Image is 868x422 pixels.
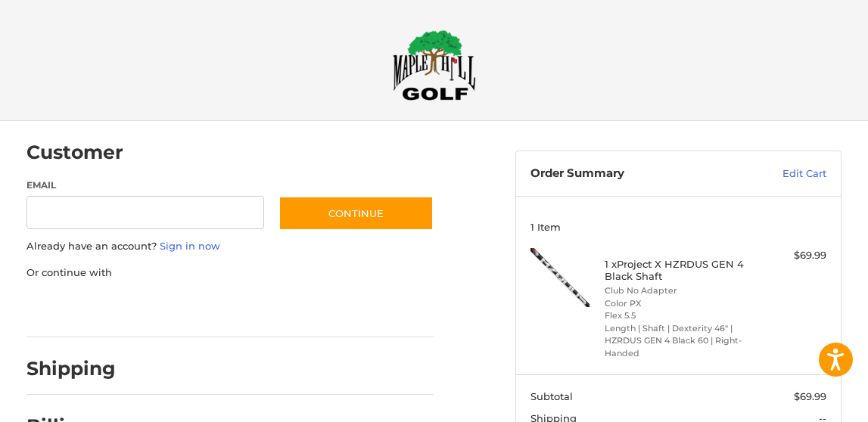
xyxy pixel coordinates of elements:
p: Or continue with [26,265,434,281]
iframe: PayPal-paylater [150,295,263,322]
h3: 1 Item [530,221,826,233]
h2: Customer [26,141,123,164]
label: Email [26,178,264,192]
iframe: PayPal-venmo [278,295,391,322]
p: Already have an account? [26,239,434,254]
button: Continue [278,196,434,231]
img: Maple Hill Golf [393,29,476,101]
li: Color PX [605,297,748,310]
iframe: PayPal-paypal [21,295,135,322]
div: $69.99 [752,248,826,263]
h2: Shipping [26,357,116,380]
a: Sign in now [160,240,220,252]
h4: 1 x Project X HZRDUS GEN 4 Black Shaft [605,258,748,283]
li: Length | Shaft | Dexterity 46" | HZRDUS GEN 4 Black 60 | Right-Handed [605,322,748,360]
li: Flex 5.5 [605,309,748,322]
a: Edit Cart [732,166,826,182]
h3: Order Summary [530,166,732,182]
li: Club No Adapter [605,284,748,297]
